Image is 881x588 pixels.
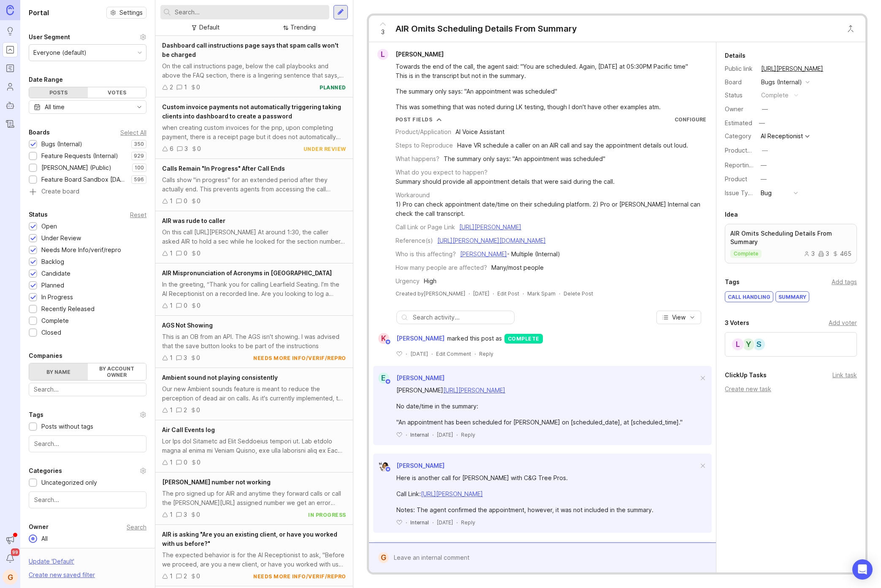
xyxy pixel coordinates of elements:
div: E [378,373,389,384]
div: 0 [197,144,201,153]
a: Autopilot [3,98,18,113]
div: No date/time in the summary: [396,402,698,411]
div: Bugs (Internal) [41,140,82,149]
span: Custom invoice payments not automatically triggering taking clients into dashboard to create a pa... [162,103,341,120]
a: Portal [3,42,18,57]
a: Roadmaps [3,61,18,76]
div: The expected behavior is for the AI Receptionist to ask, "Before we proceed, are you a new client... [162,550,346,569]
input: Search... [34,439,141,448]
a: Custom invoice payments not automatically triggering taking clients into dashboard to create a pa... [155,97,353,159]
span: View [672,313,686,322]
button: Mark Spam [527,290,556,297]
div: · [456,431,458,438]
p: 929 [134,153,144,159]
div: 0 [197,249,201,258]
div: Lor Ips dol Sitametc ad Elit Seddoeius tempori ut. Lab etdolo magna al enima mi Veniam Quisno, ex... [162,437,346,455]
div: Who is this affecting? [396,250,456,259]
a: Air Call Events logLor Ips dol Sitametc ad Elit Seddoeius tempori ut. Lab etdolo magna al enima m... [155,420,353,473]
div: What do you expect to happen? [396,168,488,177]
div: · [432,431,434,438]
div: · [474,350,476,357]
a: K[PERSON_NAME] [373,333,447,344]
a: [URL][PERSON_NAME] [459,223,521,231]
a: [PERSON_NAME] number not workingThe pro signed up for AIR and anytime they forward calls or call ... [155,473,353,525]
div: S [752,338,766,351]
button: View [656,311,701,324]
div: Bug [761,188,772,198]
div: Default [199,23,220,32]
div: 0 [197,196,201,206]
div: Product/Application [396,127,451,137]
div: summary [776,292,809,302]
div: Open [41,222,57,231]
svg: toggle icon [133,104,146,110]
div: 3 [184,353,187,362]
span: AIR Mispronunciation of Acronyms in [GEOGRAPHIC_DATA] [162,269,332,277]
div: 1 [170,510,173,519]
div: Here is another call for [PERSON_NAME] with C&G Tree Pros. [396,473,698,483]
div: Owner [29,522,49,532]
div: 1 [170,405,173,415]
div: The pro signed up for AIR and anytime they forward calls or call the [PERSON_NAME][URL] assigned ... [162,489,346,507]
div: "An appointment has been scheduled for [PERSON_NAME] on [scheduled_date], at [scheduled_time]." [396,418,698,427]
div: All time [45,102,65,112]
div: [PERSON_NAME] (Public) [41,163,111,172]
a: AIR Mispronunciation of Acronyms in [GEOGRAPHIC_DATA]In the greeting, “Thank you for calling Lear... [155,263,353,316]
button: Close button [842,20,859,37]
div: 3 [818,251,829,257]
div: Reply [479,350,493,357]
div: · [493,290,494,297]
time: [DATE] [437,519,453,526]
button: G [3,569,18,585]
div: No owner [37,548,73,557]
div: In Progress [41,293,73,302]
div: 465 [832,251,851,257]
div: [PERSON_NAME] [396,386,698,395]
div: 0 [184,458,187,467]
div: under review [304,145,346,153]
a: AIR Omits Scheduling Details From Summarycomplete33465 [725,224,857,263]
button: ProductboardID [759,145,770,156]
a: Ambient sound not playing consistentlyOur new Ambient sounds feature is meant to reduce the perce... [155,368,353,420]
div: Feature Requests (Internal) [41,151,118,161]
div: 0 [184,196,187,206]
div: 1 [170,249,173,258]
a: AGS Not ShowingThis is an OB from an API. The AGS isn't showing. I was advised that the save butt... [155,316,353,368]
div: Many/most people [491,263,544,272]
img: Ilidys Cruz [378,460,389,471]
div: — [761,175,767,184]
div: Tags [725,277,740,287]
div: G [378,552,389,563]
span: AIR was rude to caller [162,217,225,224]
div: On this call [URL][PERSON_NAME] At around 1:30, the caller asked AIR to hold a sec while he looke... [162,228,346,246]
div: Companies [29,351,62,361]
button: Settings [106,7,146,19]
div: Backlog [41,257,64,266]
a: Calls Remain "In Progress" After Call EndsCalls show "in progress" for an extended period after t... [155,159,353,211]
div: 0 [196,405,200,415]
div: 1 [170,196,173,206]
div: Idea [725,209,738,220]
div: — [761,161,767,170]
div: The summary only says: "An appointment was scheduled" [396,87,699,96]
div: planned [320,84,346,91]
label: Issue Type [725,189,756,196]
span: Settings [119,8,143,17]
a: [URL][PERSON_NAME][DOMAIN_NAME] [437,237,546,244]
div: Edit Comment [436,350,471,357]
div: Board [725,78,754,87]
div: Call Link or Page Link [396,223,455,232]
div: Candidate [41,269,70,278]
p: 350 [134,141,144,148]
span: marked this post as [447,334,502,343]
div: Reference(s) [396,236,433,245]
span: AIR is asking "Are you an existing client, or have you worked with us before?" [162,531,337,547]
div: 1 [170,458,173,467]
a: Ilidys Cruz[PERSON_NAME] [373,460,445,471]
a: AIR is asking "Are you an existing client, or have you worked with us before?"The expected behavi... [155,525,353,586]
div: On the call instructions page, below the call playbooks and above the FAQ section, there is a lin... [162,62,346,80]
span: [PERSON_NAME] number not working [162,478,271,486]
div: Notes: The agent confirmed the appointment, however, it was not included in the summary. [396,505,698,515]
div: In the greeting, “Thank you for calling Learfield Seating. I’m the AI Receptionist on a recorded ... [162,280,346,298]
div: - Multiple (Internal) [460,250,560,259]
